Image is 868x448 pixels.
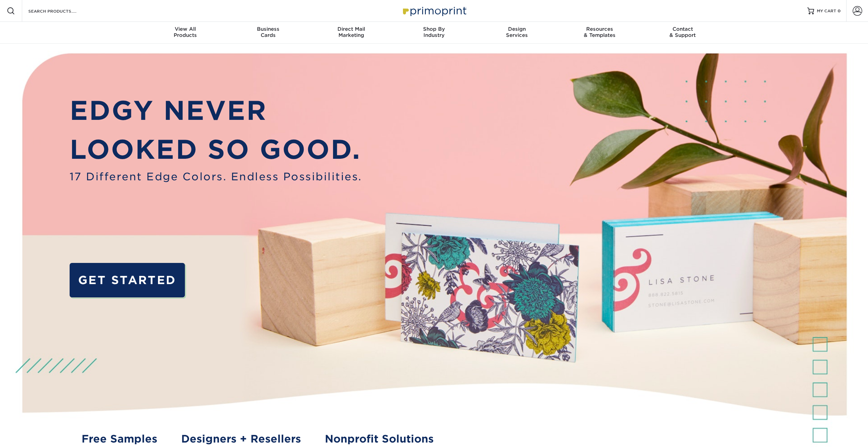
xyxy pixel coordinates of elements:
[475,22,558,44] a: DesignServices
[558,22,641,44] a: Resources& Templates
[310,22,393,44] a: Direct MailMarketing
[181,431,301,447] a: Designers + Resellers
[641,22,724,44] a: Contact& Support
[227,26,310,32] span: Business
[558,26,641,32] span: Resources
[817,8,836,14] span: MY CART
[144,26,227,38] div: Products
[393,26,476,32] span: Shop By
[70,263,185,297] a: GET STARTED
[70,91,362,130] p: EDGY NEVER
[838,9,841,13] span: 0
[641,26,724,32] span: Contact
[400,3,468,18] img: Primoprint
[144,26,227,32] span: View All
[82,431,157,447] a: Free Samples
[641,26,724,38] div: & Support
[28,7,94,15] input: SEARCH PRODUCTS.....
[310,26,393,32] span: Direct Mail
[227,26,310,38] div: Cards
[558,26,641,38] div: & Templates
[70,169,362,185] span: 17 Different Edge Colors. Endless Possibilities.
[325,431,434,447] a: Nonprofit Solutions
[393,26,476,38] div: Industry
[70,130,362,169] p: LOOKED SO GOOD.
[475,26,558,38] div: Services
[393,22,476,44] a: Shop ByIndustry
[144,22,227,44] a: View AllProducts
[475,26,558,32] span: Design
[310,26,393,38] div: Marketing
[227,22,310,44] a: BusinessCards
